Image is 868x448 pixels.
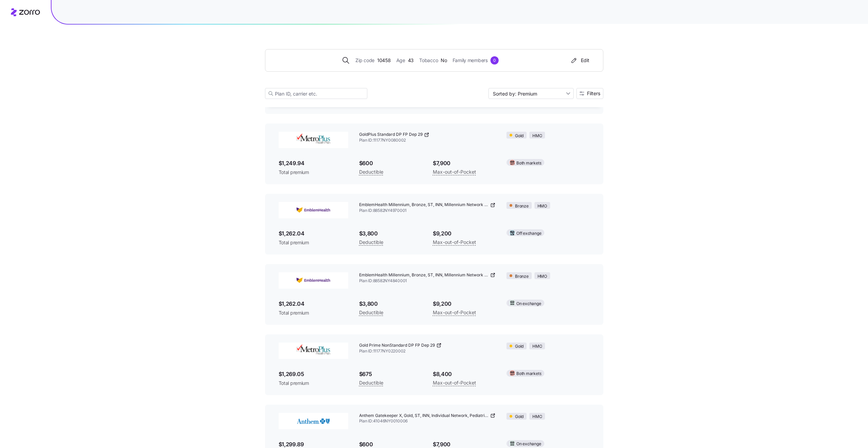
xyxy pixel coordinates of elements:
span: Plan ID: 41046NY0010006 [359,418,496,424]
span: Deductible [359,379,383,387]
span: $1,262.04 [279,229,348,238]
span: Bronze [515,203,529,209]
span: Plan ID: 11177NY0080002 [359,138,496,143]
span: EmblemHealth Millennium, Bronze, ST, INN, Millennium Network Pediatric Dental DP FP Dep 29 [359,202,489,208]
span: Bronze [515,273,529,280]
span: No [441,57,447,64]
span: $3,800 [359,300,422,308]
button: Edit [567,55,592,66]
span: Zip code [355,57,374,64]
span: HMO [538,273,547,280]
span: Total premium [279,309,348,316]
span: Gold Prime NonStandard DP FP Dep 29 [359,343,435,348]
span: On exchange [516,301,541,307]
span: HMO [532,414,542,420]
span: Max-out-of-Pocket [433,168,476,176]
img: MetroPlus Health Plan [279,343,348,359]
span: Total premium [279,169,348,176]
span: Family members [453,57,488,64]
img: MetroPlus Health Plan [279,132,348,148]
span: Deductible [359,168,383,176]
input: Plan ID, carrier etc. [265,88,367,99]
span: HMO [532,133,542,139]
span: Anthem Gatekeeper X, Gold, ST, INN, Individual Network, Pediatric Dental DP FP [359,413,489,419]
span: $1,262.04 [279,300,348,308]
span: Gold [515,343,524,350]
span: Filters [587,91,600,96]
span: 10458 [377,57,391,64]
span: GoldPlus Standard DP FP Dep 29 [359,132,423,138]
span: Plan ID: 11177NY0220002 [359,348,496,354]
span: $675 [359,370,422,378]
span: HMO [532,343,542,350]
span: Both markets [516,371,541,377]
span: Max-out-of-Pocket [433,308,476,317]
span: Max-out-of-Pocket [433,238,476,246]
div: Edit [570,57,589,64]
span: Gold [515,414,524,420]
span: Total premium [279,239,348,246]
button: Filters [576,88,603,99]
span: $9,200 [433,229,496,238]
span: Total premium [279,380,348,387]
span: $1,249.94 [279,159,348,168]
span: 43 [408,57,414,64]
span: $1,269.05 [279,370,348,378]
img: EmblemHealth [279,202,348,218]
span: On exchange [516,441,541,447]
span: Age [396,57,405,64]
span: Plan ID: 88582NY4840001 [359,278,496,284]
img: EmblemHealth [279,272,348,289]
input: Sort by [488,88,574,99]
img: Anthem [279,413,348,429]
span: Off exchange [516,230,541,237]
span: Plan ID: 88582NY4970001 [359,208,496,214]
span: Tobacco [419,57,438,64]
span: Gold [515,133,524,139]
span: $3,800 [359,229,422,238]
span: $600 [359,159,422,168]
span: EmblemHealth Millennium, Bronze, ST, INN, Millennium Network Pediatric Dental DP FP Dep 29 [359,272,489,278]
span: Deductible [359,308,383,317]
span: Deductible [359,238,383,246]
span: HMO [538,203,547,209]
span: Both markets [516,160,541,167]
span: $7,900 [433,159,496,168]
div: 0 [490,56,499,64]
span: Max-out-of-Pocket [433,379,476,387]
span: $8,400 [433,370,496,378]
span: $9,200 [433,300,496,308]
